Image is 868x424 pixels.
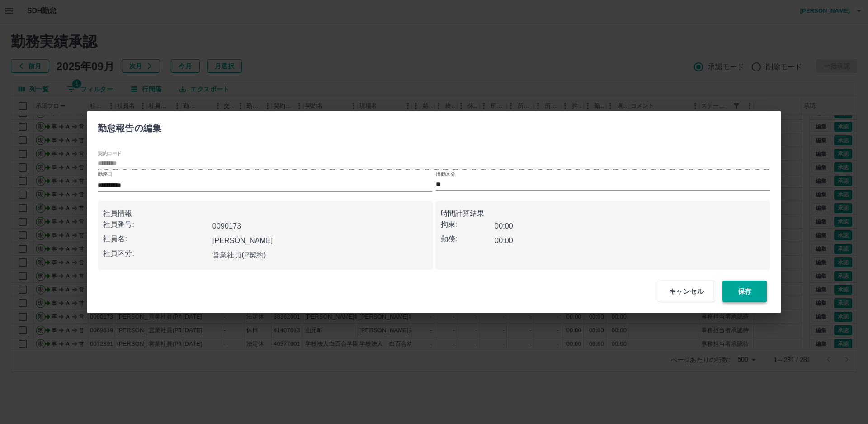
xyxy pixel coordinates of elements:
b: [PERSON_NAME] [212,237,273,244]
h2: 勤怠報告の編集 [87,111,172,142]
label: 出勤区分 [436,171,455,178]
button: 保存 [722,281,767,302]
b: 00:00 [495,222,513,230]
label: 勤務日 [98,171,112,178]
p: 拘束: [441,219,495,230]
p: 勤務: [441,233,495,244]
p: 時間計算結果 [441,208,765,219]
b: 0090173 [212,222,241,230]
label: 契約コード [98,150,122,157]
b: 00:00 [495,237,513,244]
p: 社員区分: [103,248,209,259]
p: 社員名: [103,233,209,244]
b: 営業社員(P契約) [212,251,266,259]
p: 社員情報 [103,208,428,219]
button: キャンセル [658,281,715,302]
p: 社員番号: [103,219,209,230]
